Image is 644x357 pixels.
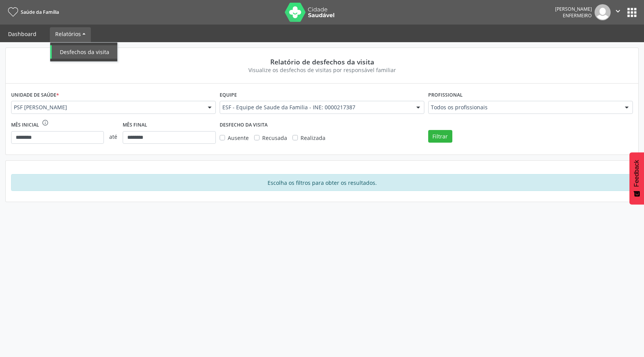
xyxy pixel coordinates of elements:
label: Profissional [428,89,463,101]
ul: Relatórios [50,42,118,62]
span: PSF [PERSON_NAME] [14,104,200,111]
span: Realizada [301,134,325,141]
a: Desfechos da visita [50,45,117,59]
button: Filtrar [428,130,452,143]
span: ESF - Equipe de Saude da Familia - INE: 0000217387 [222,104,409,111]
span: Saúde da Família [21,9,59,15]
img: img [595,4,611,20]
a: Relatórios [50,27,91,41]
i:  [614,7,622,15]
label: Mês inicial [11,119,39,131]
span: até [104,127,123,146]
button: apps [625,6,639,19]
span: Todos os profissionais [431,104,617,111]
a: Dashboard [3,27,42,41]
span: Ausente [228,134,249,141]
span: Recusada [262,134,287,141]
span: Relatórios [55,30,81,38]
label: DESFECHO DA VISITA [220,119,268,131]
div: Relatório de desfechos da visita [16,58,628,66]
div: O intervalo deve ser de no máximo 6 meses [42,119,49,131]
div: Visualize os desfechos de visitas por responsável familiar [16,66,628,74]
button: Feedback - Mostrar pesquisa [629,152,644,204]
div: [PERSON_NAME] [555,6,592,12]
div: Escolha os filtros para obter os resultados. [11,174,633,191]
label: Unidade de saúde [11,89,59,101]
span: Enfermeiro [563,12,592,19]
a: Saúde da Família [5,6,59,18]
label: Equipe [220,89,237,101]
span: Feedback [633,160,640,187]
button:  [611,4,625,20]
label: Mês final [123,119,147,131]
i: info_outline [42,119,49,126]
